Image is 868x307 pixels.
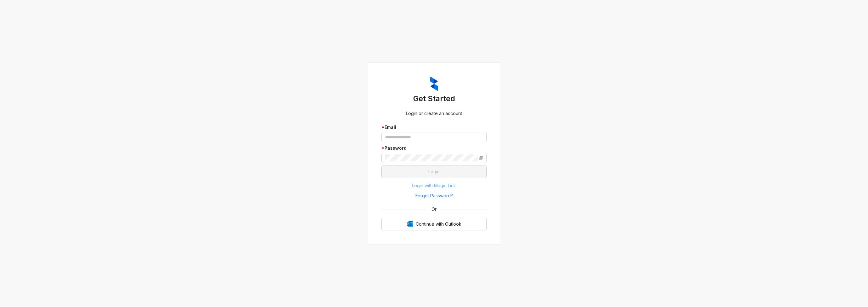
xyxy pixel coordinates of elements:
h3: Get Started [381,94,487,104]
div: Email [381,124,487,131]
button: Login with Magic Link [381,181,487,191]
span: eye-invisible [479,156,483,160]
span: Login with Magic Link [412,182,456,189]
span: Or [427,206,441,213]
div: Login or create an account [381,110,487,117]
button: Login [381,165,487,178]
img: Outlook [407,221,413,227]
span: Continue with Outlook [416,221,461,228]
button: OutlookContinue with Outlook [381,218,487,230]
img: ZumaIcon [430,77,438,91]
div: Password [381,145,487,152]
span: Forgot Password? [415,192,453,199]
button: Forgot Password? [381,191,487,201]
